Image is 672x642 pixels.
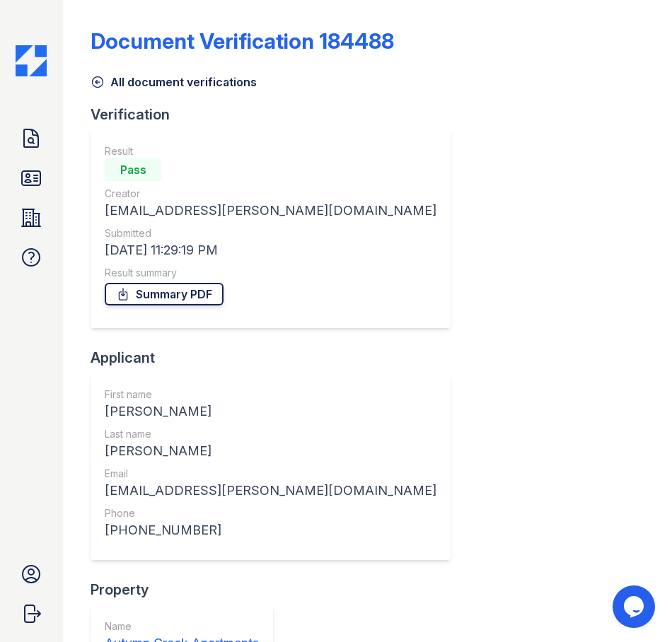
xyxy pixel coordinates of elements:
[105,441,436,461] div: [PERSON_NAME]
[105,266,436,280] div: Result summary
[613,585,658,628] iframe: chat widget
[105,619,259,634] div: Name
[105,187,436,201] div: Creator
[105,387,436,402] div: First name
[105,144,436,158] div: Result
[91,348,462,368] div: Applicant
[105,467,436,481] div: Email
[91,580,284,600] div: Property
[105,283,224,305] a: Summary PDF
[91,105,462,124] div: Verification
[105,402,436,421] div: [PERSON_NAME]
[105,520,436,540] div: [PHONE_NUMBER]
[105,201,436,221] div: [EMAIL_ADDRESS][PERSON_NAME][DOMAIN_NAME]
[105,226,436,240] div: Submitted
[105,158,161,181] div: Pass
[91,28,394,54] div: Document Verification 184488
[16,45,47,76] img: CE_Icon_Blue-c292c112584629df590d857e76928e9f676e5b41ef8f769ba2f05ee15b207248.png
[105,481,436,501] div: [EMAIL_ADDRESS][PERSON_NAME][DOMAIN_NAME]
[105,506,436,520] div: Phone
[105,240,436,260] div: [DATE] 11:29:19 PM
[105,427,436,441] div: Last name
[91,74,257,91] a: All document verifications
